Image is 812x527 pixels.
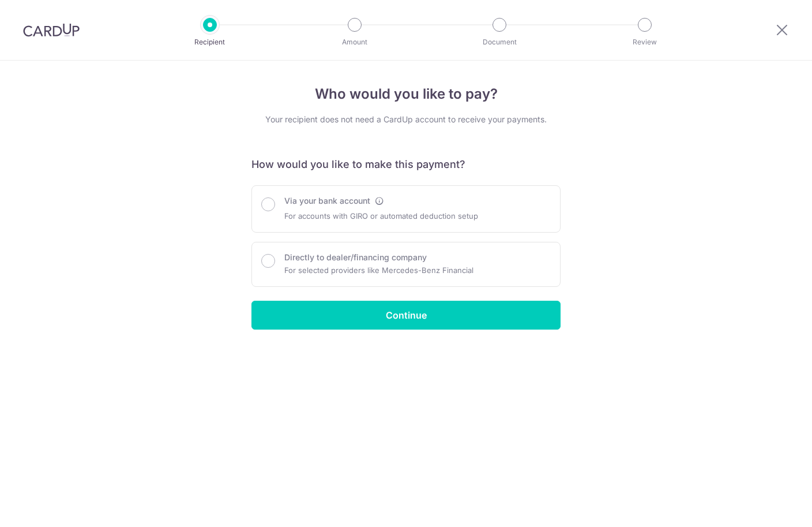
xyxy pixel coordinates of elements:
p: Amount [312,36,397,48]
h6: How would you like to make this payment? [251,158,561,171]
input: Continue [251,301,561,330]
p: Review [602,36,687,48]
label: Via your bank account [284,195,370,207]
p: Recipient [167,36,253,48]
label: Directly to dealer/financing company [284,252,427,263]
h4: Who would you like to pay? [251,84,561,104]
p: For accounts with GIRO or automated deduction setup [284,209,478,223]
img: CardUp [23,23,80,37]
p: For selected providers like Mercedes-Benz Financial [284,263,473,277]
p: Document [457,36,542,48]
div: Your recipient does not need a CardUp account to receive your payments. [251,114,561,125]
